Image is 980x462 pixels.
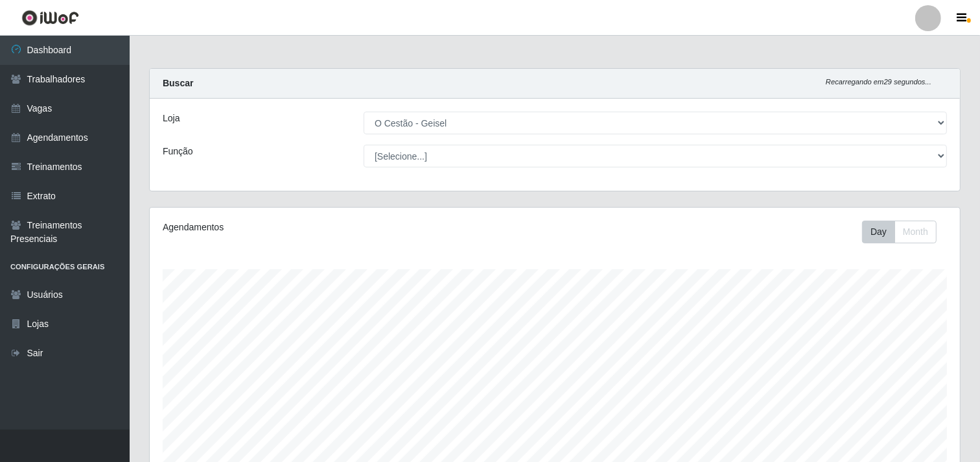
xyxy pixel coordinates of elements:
div: First group [862,221,937,243]
i: Recarregando em 29 segundos... [826,78,931,86]
button: Month [894,221,937,243]
img: CoreUI Logo [21,10,79,26]
label: Função [163,145,193,158]
div: Toolbar with button groups [862,221,947,243]
strong: Buscar [163,78,193,88]
button: Day [862,221,895,243]
div: Agendamentos [163,221,478,234]
label: Loja [163,112,180,125]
